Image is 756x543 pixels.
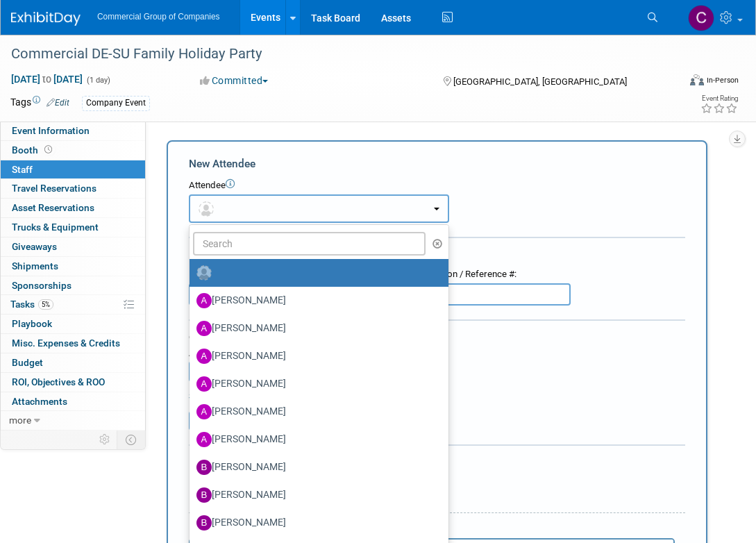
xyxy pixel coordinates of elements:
[93,431,117,449] td: Personalize Event Tab Strip
[12,357,43,368] span: Budget
[193,232,426,256] input: Search
[1,353,145,372] a: Budget
[40,74,53,85] span: to
[196,345,435,367] label: [PERSON_NAME]
[196,432,212,447] img: A.jpg
[1,122,145,140] a: Event Information
[1,315,145,333] a: Playbook
[12,396,67,407] span: Attachments
[196,293,212,308] img: A.jpg
[1,373,145,392] a: ROI, Objectives & ROO
[196,317,435,340] label: [PERSON_NAME]
[688,5,714,31] img: Cole Mattern
[196,404,212,419] img: A.jpg
[196,373,435,395] label: [PERSON_NAME]
[196,321,212,336] img: A.jpg
[1,218,145,237] a: Trucks & Equipment
[453,76,627,87] span: [GEOGRAPHIC_DATA], [GEOGRAPHIC_DATA]
[626,72,739,93] div: Event Format
[12,241,57,252] span: Giveaways
[196,401,435,423] label: [PERSON_NAME]
[117,431,146,449] td: Toggle Event Tabs
[196,484,435,506] label: [PERSON_NAME]
[1,179,145,198] a: Travel Reservations
[11,12,81,26] img: ExhibitDay
[189,179,685,192] div: Attendee
[1,334,145,353] a: Misc. Expenses & Credits
[12,376,105,387] span: ROI, Objectives & ROO
[195,74,274,87] button: Committed
[196,428,435,451] label: [PERSON_NAME]
[97,12,219,22] span: Commercial Group of Companies
[1,295,145,314] a: Tasks5%
[8,6,476,19] body: Rich Text Area. Press ALT-0 for help.
[196,456,435,478] label: [PERSON_NAME]
[1,237,145,256] a: Giveaways
[10,299,53,310] span: Tasks
[42,144,55,155] span: Booth not reserved yet
[47,98,69,108] a: Edit
[85,76,110,85] span: (1 day)
[1,199,145,217] a: Asset Reservations
[82,96,150,110] div: Company Event
[10,73,83,85] span: [DATE] [DATE]
[10,95,69,111] td: Tags
[1,411,145,430] a: more
[706,75,739,85] div: In-Person
[196,265,212,281] img: Unassigned-User-Icon.png
[196,460,212,475] img: B.jpg
[196,487,212,503] img: B.jpg
[690,74,704,85] img: Format-Inperson.png
[12,164,33,175] span: Staff
[196,515,212,531] img: B.jpg
[1,276,145,295] a: Sponsorships
[700,95,738,102] div: Event Rating
[1,160,145,179] a: Staff
[12,202,94,213] span: Asset Reservations
[404,268,571,281] div: Confirmation / Reference #:
[12,125,90,136] span: Event Information
[1,392,145,411] a: Attachments
[196,512,435,534] label: [PERSON_NAME]
[6,42,666,67] div: Commercial DE-SU Family Holiday Party
[12,337,120,349] span: Misc. Expenses & Credits
[196,376,212,392] img: A.jpg
[12,144,55,156] span: Booth
[1,257,145,276] a: Shipments
[12,183,96,194] span: Travel Reservations
[38,299,53,310] span: 5%
[12,260,58,271] span: Shipments
[196,290,435,312] label: [PERSON_NAME]
[12,318,52,329] span: Playbook
[12,222,99,233] span: Trucks & Equipment
[1,141,145,160] a: Booth
[196,349,212,364] img: A.jpg
[12,280,72,291] span: Sponsorships
[9,415,31,426] span: more
[189,156,685,172] div: New Attendee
